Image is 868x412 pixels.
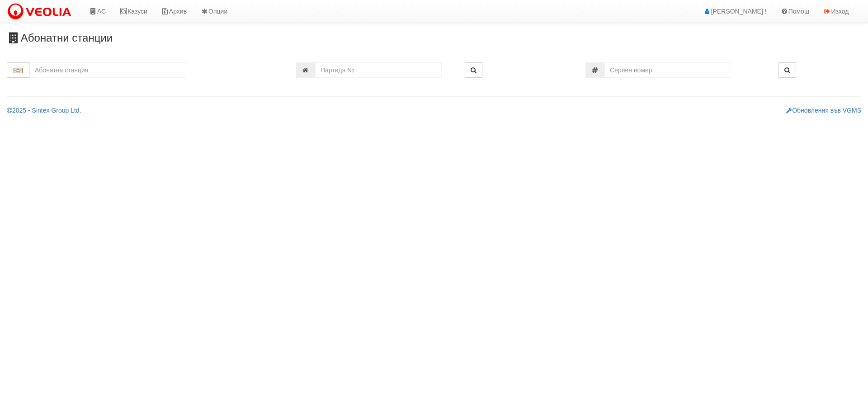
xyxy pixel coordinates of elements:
input: Партида № [315,62,442,78]
a: Обновления във VGMS [786,107,861,114]
img: VeoliaLogo.png [7,2,75,21]
a: 2025 - Sintex Group Ltd. [7,107,81,114]
h3: Абонатни станции [7,32,861,44]
input: Сериен номер [604,62,731,78]
input: Абонатна станция [29,62,186,78]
